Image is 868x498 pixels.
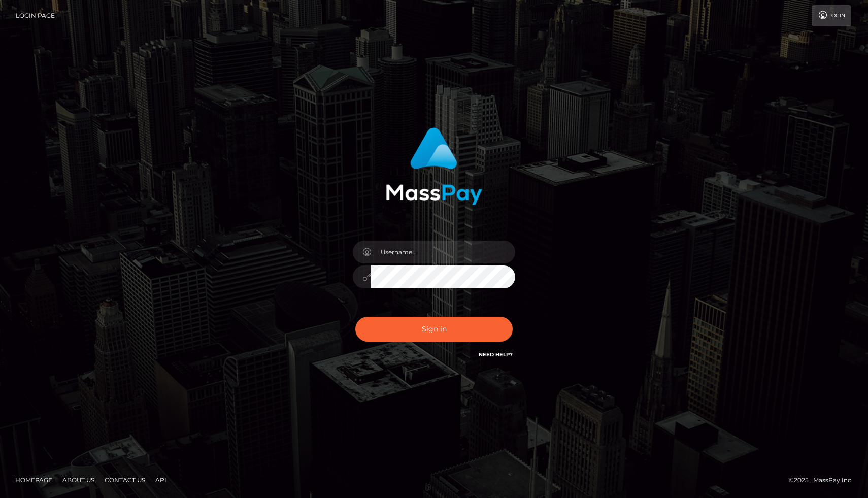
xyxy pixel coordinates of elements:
[101,472,149,488] a: Contact Us
[151,472,171,488] a: API
[11,472,56,488] a: Homepage
[479,351,513,358] a: Need Help?
[58,472,98,488] a: About Us
[789,475,860,486] div: © 2025 , MassPay Inc.
[812,5,851,26] a: Login
[386,127,482,205] img: MassPay Login
[355,317,513,342] button: Sign in
[16,5,55,26] a: Login Page
[371,241,515,263] input: Username...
